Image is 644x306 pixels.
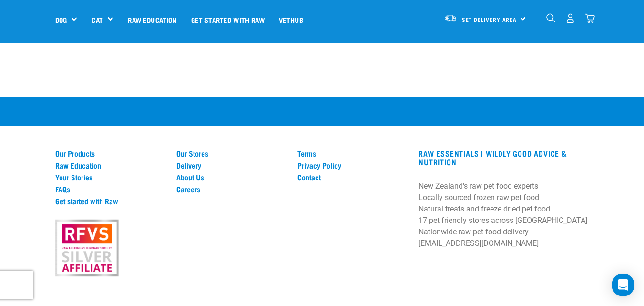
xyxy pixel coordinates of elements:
[297,161,407,169] a: Privacy Policy
[272,0,310,39] a: Vethub
[55,197,165,205] a: Get started with Raw
[297,173,407,181] a: Contact
[184,0,272,39] a: Get started with Raw
[419,149,589,166] h3: RAW ESSENTIALS | Wildly Good Advice & Nutrition
[297,149,407,158] a: Terms
[55,185,165,193] a: FAQs
[546,13,555,22] img: home-icon-1@2x.png
[55,161,165,169] a: Raw Education
[176,173,286,181] a: About Us
[462,18,517,21] span: Set Delivery Area
[444,14,457,22] img: van-moving.png
[585,13,595,23] img: home-icon@2x.png
[55,14,67,25] a: Dog
[55,149,165,158] a: Our Products
[92,14,102,25] a: Cat
[121,0,184,39] a: Raw Education
[419,180,589,249] p: New Zealand's raw pet food experts Locally sourced frozen raw pet food Natural treats and freeze ...
[176,149,286,158] a: Our Stores
[55,173,165,181] a: Your Stories
[565,13,575,23] img: user.png
[51,218,123,278] img: rfvs.png
[176,185,286,193] a: Careers
[176,161,286,169] a: Delivery
[612,274,634,296] div: Open Intercom Messenger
